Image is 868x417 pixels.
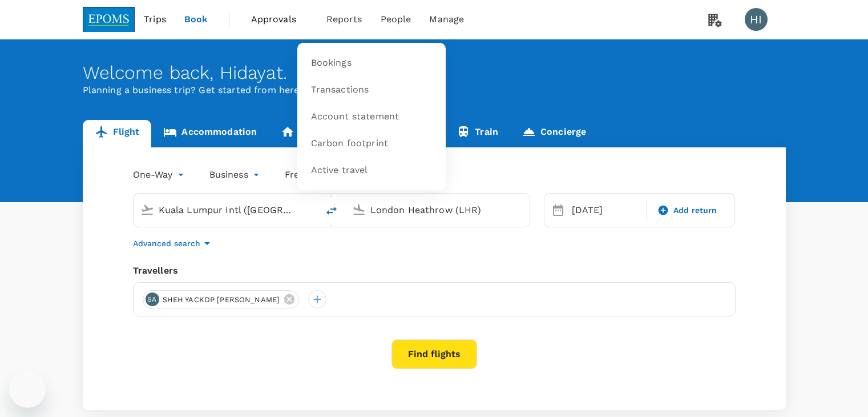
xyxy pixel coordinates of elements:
[9,371,46,408] iframe: Button to launch messaging window
[304,50,439,77] a: Bookings
[83,7,135,32] img: EPOMS SDN BHD
[311,57,352,70] span: Bookings
[567,199,644,222] div: [DATE]
[304,157,439,184] a: Active travel
[269,120,356,147] a: Long stay
[151,120,269,147] a: Accommodation
[143,290,300,308] div: SASHEH YACKOP [PERSON_NAME]
[133,166,187,184] div: One-Way
[146,292,159,306] div: SA
[326,13,362,26] span: Reports
[285,168,417,182] button: Frequent flyer programme
[445,120,510,147] a: Train
[310,209,312,211] button: Open
[133,236,214,250] button: Advanced search
[304,77,439,103] a: Transactions
[673,205,717,216] span: Add return
[251,13,308,26] span: Approvals
[391,339,477,369] button: Find flights
[133,238,200,249] p: Advanced search
[285,168,403,182] p: Frequent flyer programme
[510,120,598,147] a: Concierge
[209,166,262,184] div: Business
[133,264,736,278] div: Travellers
[304,130,439,157] a: Carbon footprint
[304,103,439,130] a: Account statement
[156,294,287,306] span: SHEH YACKOP [PERSON_NAME]
[184,13,208,26] span: Book
[159,201,294,219] input: Depart from
[318,197,345,224] button: delete
[522,209,524,211] button: Open
[83,83,786,97] p: Planning a business trip? Get started from here.
[311,137,388,150] span: Carbon footprint
[83,120,152,147] a: Flight
[429,13,464,26] span: Manage
[311,83,369,97] span: Transactions
[83,62,786,83] div: Welcome back , Hidayat .
[144,13,166,26] span: Trips
[311,164,368,177] span: Active travel
[745,8,768,31] div: HI
[370,201,506,219] input: Going to
[311,110,399,123] span: Account statement
[381,13,411,26] span: People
